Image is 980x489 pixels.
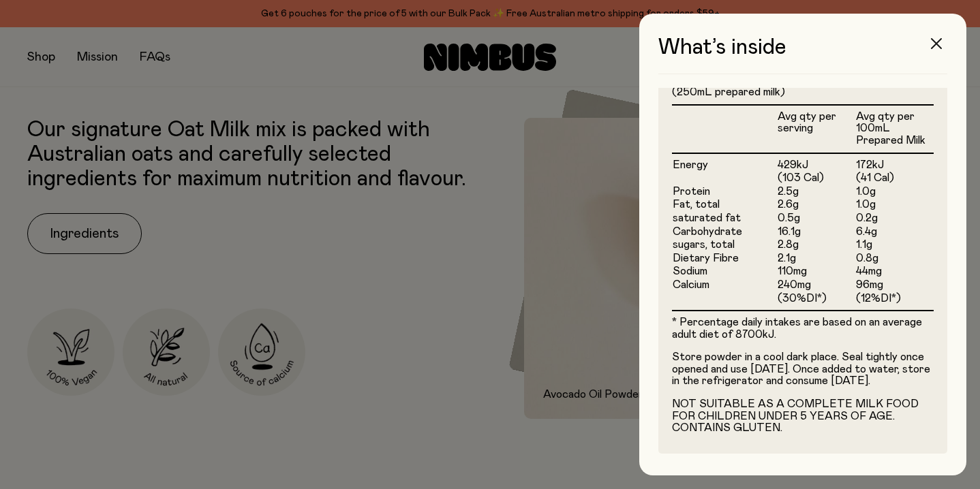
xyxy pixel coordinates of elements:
p: NOT SUITABLE AS A COMPLETE MILK FOOD FOR CHILDREN UNDER 5 YEARS OF AGE. CONTAINS GLUTEN. [672,398,934,435]
td: 110mg [777,265,855,279]
td: 2.5g [777,185,855,199]
td: (41 Cal) [855,172,934,185]
td: 0.5g [777,212,855,225]
td: 1.0g [855,198,934,212]
td: 240mg [777,279,855,292]
td: 0.2g [855,212,934,225]
span: Energy [673,159,708,170]
span: Sodium [673,266,707,277]
td: 6.4g [855,225,934,239]
td: 429kJ [777,153,855,172]
td: 0.8g [855,252,934,266]
th: Avg qty per serving [777,105,855,153]
span: Protein [673,186,710,197]
p: Store powder in a cool dark place. Seal tightly once opened and use [DATE]. Once added to water, ... [672,351,934,388]
span: saturated fat [673,212,741,223]
h3: What’s inside [658,35,947,74]
p: * Percentage daily intakes are based on an average adult diet of 8700kJ. [672,317,934,341]
span: Fat, total [673,199,720,210]
td: 2.1g [777,252,855,266]
td: 2.8g [777,238,855,252]
td: 2.6g [777,198,855,212]
td: 172kJ [855,153,934,172]
td: 16.1g [777,225,855,239]
span: Calcium [673,279,709,290]
span: Carbohydrate [673,226,742,237]
td: 44mg [855,265,934,279]
span: sugars, total [673,239,735,250]
td: 1.1g [855,238,934,252]
span: Dietary Fibre [673,253,739,264]
td: (103 Cal) [777,172,855,185]
th: Avg qty per 100mL Prepared Milk [855,105,934,153]
td: (30%DI*) [777,292,855,311]
td: (12%DI*) [855,292,934,311]
td: 96mg [855,279,934,292]
td: 1.0g [855,185,934,199]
